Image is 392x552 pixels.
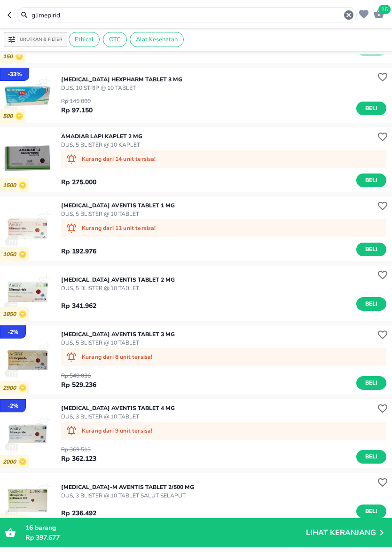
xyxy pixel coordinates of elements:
button: Beli [356,243,386,256]
div: Alat Kesehatan [130,32,184,47]
span: Beli [363,299,379,309]
p: - 2 % [8,402,18,410]
button: Beli [356,102,386,115]
p: Rp 145.000 [61,97,93,105]
div: Ethical [69,32,100,47]
div: Kurang dari 11 unit tersisa! [61,219,386,237]
p: 2000 [3,458,19,465]
div: Kurang dari 9 unit tersisa! [61,422,386,440]
div: Kurang dari 8 unit tersisa! [61,348,386,366]
span: Beli [363,452,379,462]
p: 500 [3,113,16,120]
p: Rp 529.236 [61,380,96,390]
p: Rp 369.513 [61,445,96,454]
p: barang [25,523,306,533]
p: [MEDICAL_DATA] Aventis TABLET 3 MG [61,330,175,339]
p: 150 [3,53,16,60]
p: DUS, 5 BLISTER @ 10 TABLET [61,339,175,347]
p: [MEDICAL_DATA]-M Aventis TABLET 2/500 MG [61,483,194,491]
p: DUS, 3 BLISTER @ 10 TABLET SALUT SELAPUT [61,491,194,500]
p: 1850 [3,311,19,318]
p: DUS, 5 BLISTER @ 10 TABLET [61,284,175,292]
span: 16 [25,523,33,532]
p: DUS, 5 BLISTER @ 10 KAPLET [61,141,142,149]
p: 2900 [3,385,19,392]
span: Alat Kesehatan [130,35,183,44]
p: DUS, 10 STRIP @ 10 TABLET [61,84,182,92]
p: Rp 540.036 [61,371,96,380]
p: Rp 97.150 [61,105,93,115]
p: - 33 % [8,70,22,79]
p: Urutkan & Filter [20,36,63,43]
p: [MEDICAL_DATA] Aventis TABLET 2 MG [61,276,175,284]
span: Ethical [69,35,99,44]
button: Beli [356,297,386,311]
button: Beli [356,450,386,464]
p: Rp 236.492 [61,508,96,518]
p: [MEDICAL_DATA] Aventis TABLET 4 MG [61,404,175,412]
button: Beli [356,376,386,390]
span: Beli [363,506,379,516]
span: Rp 397.677 [25,533,60,542]
div: Kurang dari 14 unit tersisa! [61,150,386,168]
button: Beli [356,505,386,518]
p: - 2 % [8,328,18,336]
p: 1500 [3,182,19,189]
p: [MEDICAL_DATA] Aventis TABLET 1 MG [61,201,175,210]
span: Beli [363,103,379,113]
p: Rp 275.000 [61,177,96,187]
input: Cari 4000+ produk di sini [31,10,343,20]
p: AMADIAB Lapi KAPLET 2 MG [61,132,142,141]
button: 16 [371,6,384,20]
p: [MEDICAL_DATA] Hexpharm TABLET 3 MG [61,75,182,84]
span: 16 [378,5,391,14]
button: Urutkan & Filter [4,32,67,47]
span: OTC [103,35,126,44]
p: 1050 [3,251,19,258]
div: OTC [103,32,127,47]
span: Beli [363,378,379,388]
p: DUS, 5 BLISTER @ 10 TABLET [61,210,175,218]
p: Rp 362.123 [61,454,96,464]
p: Rp 341.962 [61,301,96,311]
p: Rp 192.976 [61,246,96,256]
span: Beli [363,175,379,185]
button: Beli [356,173,386,187]
p: DUS, 3 BLISTER @ 10 TABLET [61,412,175,421]
span: Beli [363,244,379,254]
